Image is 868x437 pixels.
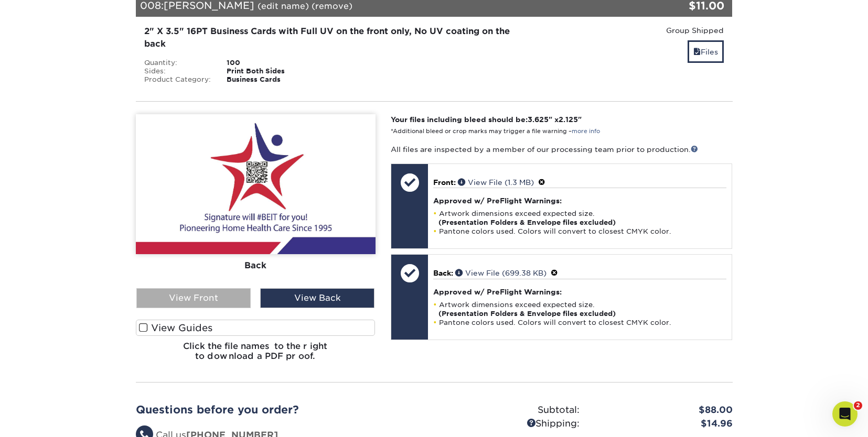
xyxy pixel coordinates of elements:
a: View File (1.3 MB) [458,178,534,187]
iframe: Intercom live chat [832,401,858,427]
small: *Additional bleed or crop marks may trigger a file warning – [391,128,600,135]
div: Quantity: [136,59,219,67]
a: (edit name) [258,1,309,11]
div: $14.96 [587,417,741,431]
a: View File (699.38 KB) [455,269,546,277]
span: 2 [854,401,862,410]
span: Front: [433,178,456,187]
label: View Guides [136,320,376,336]
li: Artwork dimensions exceed expected size. [433,209,726,227]
strong: (Presentation Folders & Envelope files excluded) [438,218,616,226]
span: files [693,48,701,56]
div: 100 [219,59,335,67]
strong: Your files including bleed should be: " x " [391,115,582,124]
div: View Back [260,288,374,308]
a: Files [688,40,724,63]
div: Back [136,255,376,278]
p: All files are inspected by a member of our processing team prior to production. [391,144,732,155]
iframe: Google Customer Reviews [3,405,89,433]
li: Pantone colors used. Colors will convert to closest CMYK color. [433,227,726,236]
a: more info [572,128,600,135]
a: (remove) [312,1,352,11]
div: Shipping: [434,417,587,431]
h2: Questions before you order? [136,403,426,416]
span: Back: [433,269,453,277]
div: Subtotal: [434,403,587,417]
div: Group Shipped [541,25,724,36]
div: Business Cards [219,75,335,84]
div: Product Category: [136,75,219,84]
div: $88.00 [587,403,741,417]
strong: (Presentation Folders & Envelope files excluded) [438,310,616,318]
h6: Click the file names to the right to download a PDF proof. [136,341,376,369]
h4: Approved w/ PreFlight Warnings: [433,196,726,205]
li: Pantone colors used. Colors will convert to closest CMYK color. [433,318,726,327]
li: Artwork dimensions exceed expected size. [433,300,726,318]
div: 2" X 3.5" 16PT Business Cards with Full UV on the front only, No UV coating on the back [144,25,526,50]
div: Sides: [136,67,219,75]
div: View Front [136,288,251,308]
span: 2.125 [559,115,578,124]
span: 3.625 [528,115,549,124]
div: Print Both Sides [219,67,335,75]
h4: Approved w/ PreFlight Warnings: [433,288,726,296]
